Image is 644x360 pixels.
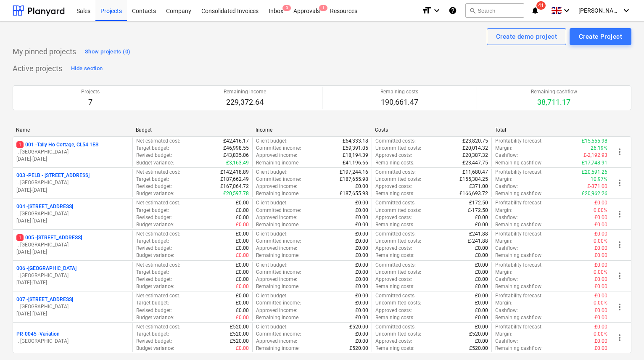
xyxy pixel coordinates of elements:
[375,299,421,307] p: Uncommitted costs :
[136,199,180,206] p: Net estimated cost :
[594,262,607,269] p: £0.00
[375,207,421,214] p: Uncommitted costs :
[16,234,129,256] div: 1005 -[STREET_ADDRESS]i. [GEOGRAPHIC_DATA][DATE]-[DATE]
[465,3,524,18] button: Search
[282,5,291,11] span: 3
[462,159,488,167] p: £23,447.75
[475,314,488,321] p: £0.00
[495,238,512,245] p: Margin :
[594,230,607,238] p: £0.00
[256,269,301,276] p: Committed income :
[469,331,488,338] p: £520.00
[236,276,249,283] p: £0.00
[224,88,266,95] p: Remaining income
[375,307,412,314] p: Approved costs :
[468,238,488,245] p: £-241.88
[531,88,577,95] p: Remaining cashflow
[136,292,180,299] p: Net estimated cost :
[236,214,249,221] p: £0.00
[449,5,457,16] i: Knowledge base
[422,5,432,16] i: format_size
[594,283,607,290] p: £0.00
[355,307,368,314] p: £0.00
[256,230,288,238] p: Client budget :
[495,245,518,252] p: Cashflow :
[594,238,607,245] p: 0.00%
[375,214,412,221] p: Approved costs :
[230,323,249,331] p: £520.00
[615,209,625,219] span: more_vert
[236,307,249,314] p: £0.00
[355,230,368,238] p: £0.00
[582,159,607,167] p: £17,748.91
[469,199,488,206] p: £172.50
[375,238,421,245] p: Uncommitted costs :
[343,145,368,152] p: £59,391.05
[432,5,442,16] i: keyboard_arrow_down
[375,323,416,331] p: Committed costs :
[236,199,249,206] p: £0.00
[136,176,169,183] p: Target budget :
[236,230,249,238] p: £0.00
[223,145,249,152] p: £46,998.55
[136,138,180,145] p: Net estimated cost :
[236,283,249,290] p: £0.00
[469,230,488,238] p: £241.88
[256,145,301,152] p: Committed income :
[594,299,607,307] p: 0.00%
[256,245,297,252] p: Approved income :
[375,159,414,167] p: Remaining costs :
[355,262,368,269] p: £0.00
[496,31,557,42] div: Create demo project
[340,190,368,197] p: £187,655.98
[230,338,249,345] p: £520.00
[582,169,607,176] p: £20,591.26
[495,221,543,228] p: Remaining cashflow :
[487,28,566,45] button: Create demo project
[16,210,129,217] p: i. [GEOGRAPHIC_DATA]
[343,159,368,167] p: £41,196.66
[375,183,412,190] p: Approved costs :
[136,145,169,152] p: Target budget :
[136,230,180,238] p: Net estimated cost :
[495,190,543,197] p: Remaining cashflow :
[495,283,543,290] p: Remaining cashflow :
[136,323,180,331] p: Net estimated cost :
[495,331,512,338] p: Margin :
[355,276,368,283] p: £0.00
[16,296,129,318] div: 007 -[STREET_ADDRESS]i. [GEOGRAPHIC_DATA][DATE]-[DATE]
[256,159,300,167] p: Remaining income :
[375,276,412,283] p: Approved costs :
[495,299,512,307] p: Margin :
[469,183,488,190] p: £371.00
[615,271,625,281] span: more_vert
[136,159,174,167] p: Budget variance :
[355,221,368,228] p: £0.00
[256,276,297,283] p: Approved income :
[236,345,249,352] p: £0.00
[594,292,607,299] p: £0.00
[462,169,488,176] p: £11,680.47
[375,331,421,338] p: Uncommitted costs :
[495,199,543,206] p: Profitability forecast :
[531,5,539,16] i: notifications
[256,183,297,190] p: Approved income :
[468,207,488,214] p: £-172.50
[587,183,607,190] p: £-371.00
[375,230,416,238] p: Committed costs :
[594,252,607,259] p: £0.00
[136,345,174,352] p: Budget variance :
[340,169,368,176] p: £197,244.16
[495,307,518,314] p: Cashflow :
[136,207,169,214] p: Target budget :
[226,159,249,167] p: £3,163.49
[495,169,543,176] p: Profitability forecast :
[375,262,416,269] p: Committed costs :
[495,262,543,269] p: Profitability forecast :
[582,190,607,197] p: £20,962.26
[475,338,488,345] p: £0.00
[69,62,105,75] button: Hide section
[256,138,288,145] p: Client budget :
[16,203,129,225] div: 004 -[STREET_ADDRESS]i. [GEOGRAPHIC_DATA][DATE]-[DATE]
[319,5,327,11] span: 1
